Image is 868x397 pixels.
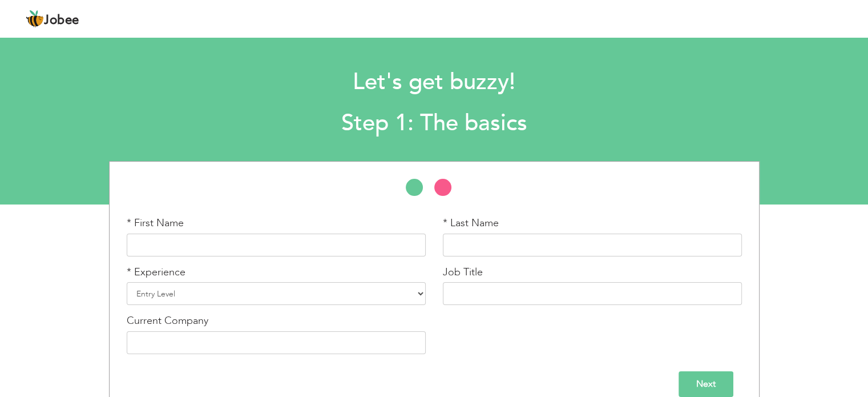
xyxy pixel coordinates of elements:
[117,109,751,138] h2: Step 1: The basics
[117,67,751,97] h1: Let's get buzzy!
[127,216,184,231] label: * First Name
[127,265,185,280] label: * Experience
[443,216,499,231] label: * Last Name
[679,371,733,397] input: Next
[127,314,208,328] label: Current Company
[44,14,79,27] span: Jobee
[443,265,483,280] label: Job Title
[26,10,44,28] img: jobee.io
